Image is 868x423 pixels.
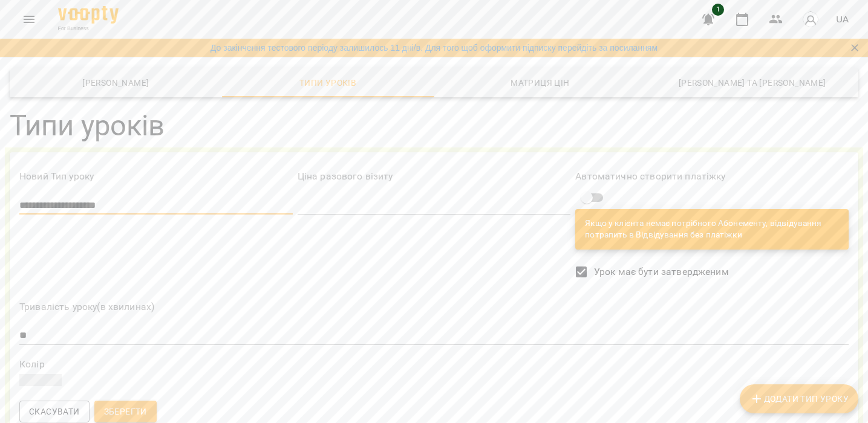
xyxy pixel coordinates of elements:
[19,302,849,312] label: Тривалість уроку(в хвилинах)
[10,109,858,143] h3: Типи уроків
[594,265,729,279] span: Урок має бути затвердженим
[749,392,849,406] span: Додати Тип Уроку
[58,6,119,24] img: Voopty Logo
[442,76,639,90] span: Матриця цін
[29,404,80,419] span: Скасувати
[585,213,839,246] div: Якщо у клієнта немає потрібного Абонементу, відвідування потрапить в Відвідування без платіжки
[15,5,44,34] button: Menu
[19,172,293,181] label: Новий Тип уроку
[298,172,571,181] label: Ціна разового візиту
[229,76,427,90] span: Типи уроків
[104,404,147,419] span: Зберегти
[94,401,157,422] button: Зберегти
[653,76,851,90] span: [PERSON_NAME] та [PERSON_NAME]
[17,76,215,90] span: [PERSON_NAME]
[19,401,90,422] button: Скасувати
[831,8,853,30] button: UA
[740,384,858,413] button: Додати Тип Уроку
[846,39,863,56] button: Закрити сповіщення
[58,25,119,33] span: For Business
[575,172,849,181] label: Автоматично створити платіжку
[802,11,819,28] img: avatar_s.png
[210,42,658,54] a: До закінчення тестового періоду залишилось 11 дні/в. Для того щоб оформити підписку перейдіть за ...
[836,13,849,25] span: UA
[19,360,849,369] label: Колір
[712,4,724,16] span: 1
